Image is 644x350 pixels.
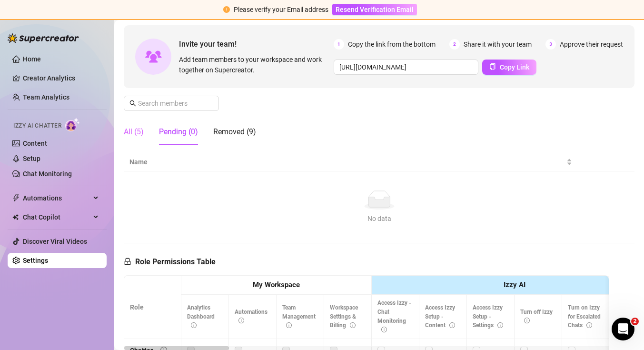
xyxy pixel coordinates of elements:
[568,304,601,329] span: Turn on Izzy for Escalated Chats
[449,39,460,50] span: 2
[23,257,48,264] a: Settings
[23,238,87,245] a: Discover Viral Videos
[520,309,553,324] span: Turn off Izzy
[191,322,197,328] span: info-circle
[238,318,244,323] span: info-circle
[129,157,565,167] span: Name
[234,4,328,15] div: Please verify your Email address
[332,4,417,15] button: Resend Verification Email
[253,280,300,289] strong: My Workspace
[23,93,69,101] a: Team Analytics
[138,98,206,109] input: Search members
[377,300,411,333] span: Access Izzy - Chat Monitoring
[497,322,503,328] span: info-circle
[23,140,47,147] a: Content
[524,318,530,323] span: info-circle
[124,256,216,268] h5: Role Permissions Table
[235,309,268,324] span: Automations
[350,322,356,328] span: info-circle
[449,322,455,328] span: info-circle
[23,155,40,162] a: Setup
[124,153,578,171] th: Name
[545,39,556,50] span: 3
[286,322,292,328] span: info-circle
[8,33,79,43] img: logo-BBDzfeDw.svg
[560,39,623,50] span: Approve their request
[187,304,215,329] span: Analytics Dashboard
[23,70,99,86] a: Creator Analytics
[223,6,230,13] span: exclamation-circle
[179,38,334,50] span: Invite your team!
[631,318,639,325] span: 2
[482,60,536,75] button: Copy Link
[179,54,330,75] span: Add team members to your workspace and work together on Supercreator.
[213,126,256,138] div: Removed (9)
[330,304,358,329] span: Workspace Settings & Billing
[425,304,455,329] span: Access Izzy Setup - Content
[23,210,90,225] span: Chat Copilot
[500,63,529,71] span: Copy Link
[473,304,503,329] span: Access Izzy Setup - Settings
[586,322,592,328] span: info-circle
[334,39,344,50] span: 1
[504,280,525,289] strong: Izzy AI
[13,121,61,130] span: Izzy AI Chatter
[336,6,414,13] span: Resend Verification Email
[23,190,90,206] span: Automations
[124,258,131,265] span: lock
[65,118,80,131] img: AI Chatter
[381,327,387,332] span: info-circle
[129,100,136,107] span: search
[23,170,72,178] a: Chat Monitoring
[348,39,436,50] span: Copy the link from the bottom
[159,126,198,138] div: Pending (0)
[612,318,634,340] iframe: Intercom live chat
[133,213,625,224] div: No data
[282,304,316,329] span: Team Management
[23,55,41,63] a: Home
[489,63,496,70] span: copy
[12,194,20,202] span: thunderbolt
[124,126,144,138] div: All (5)
[124,276,181,339] th: Role
[464,39,532,50] span: Share it with your team
[12,214,19,220] img: Chat Copilot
